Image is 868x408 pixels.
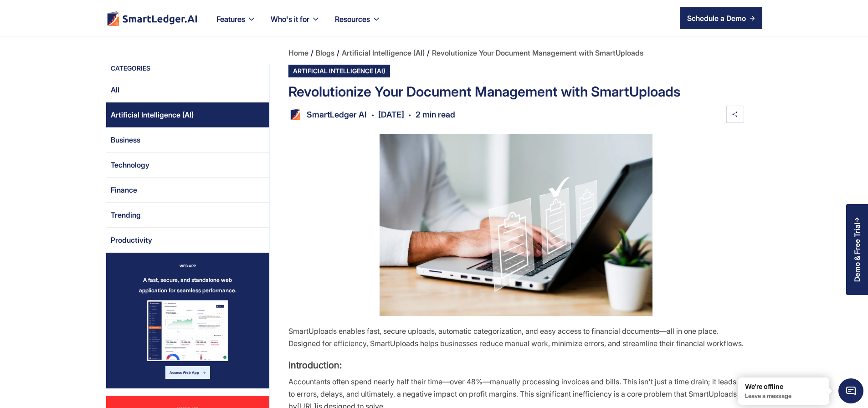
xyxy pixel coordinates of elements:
[111,133,140,147] div: Business
[139,275,236,296] div: A fast, secure, and standalone web application for seamless performance.
[750,15,755,21] img: arrow right icon
[680,7,762,29] a: Schedule a Demo
[111,158,149,172] div: Technology
[411,109,460,120] div: 2 min read
[328,13,388,36] div: Resources
[745,382,822,391] div: We're offline
[106,102,269,127] a: Artificial Intelligence (AI)
[203,372,205,374] img: Arrow blue
[408,106,411,123] div: .
[111,82,119,97] div: All
[106,178,269,203] a: Finance
[111,208,141,222] div: Trending
[311,46,313,60] div: /
[147,300,228,361] img: Desktop banner
[288,65,452,77] a: Artificial Intelligence (AI)
[106,228,269,253] a: Productivity
[106,11,198,26] a: home
[288,325,744,350] div: SmartUploads enables fast, secure uploads, automatic categorization, and easy access to financial...
[111,107,194,122] div: Artificial Intelligence (AI)
[316,46,334,60] a: Blogs
[106,127,269,153] a: Business
[838,378,863,403] span: Chat Widget
[263,13,328,36] div: Who's it for
[337,46,339,60] div: /
[374,109,408,120] div: [DATE]
[106,77,269,102] a: All
[106,203,269,228] a: Trending
[302,109,371,120] div: SmartLedger AI
[335,13,370,25] div: Resources
[209,13,263,36] div: Features
[726,106,744,123] img: share
[427,46,430,60] div: /
[288,82,744,101] div: Revolutionize Your Document Management with SmartUploads
[288,46,308,60] a: Home
[271,13,309,25] div: Who's it for
[288,65,390,77] div: Artificial Intelligence (AI)
[106,11,198,26] img: footer logo
[111,233,152,247] div: Productivity
[111,183,137,197] div: Finance
[169,369,199,376] div: Access Web App
[288,359,744,372] h3: Introduction:
[432,46,643,60] a: Revolutionize Your Document Management with SmartUploads
[745,392,822,400] p: Leave a message
[687,13,746,24] div: Schedule a Demo
[106,153,269,178] a: Technology
[342,46,425,60] a: Artificial Intelligence (AI)
[216,13,245,25] div: Features
[371,106,374,123] div: .
[165,366,211,379] a: Access Web App
[180,262,196,270] div: WEB APP
[106,64,269,77] div: CATEGORIES
[853,223,861,282] div: Demo & Free Trial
